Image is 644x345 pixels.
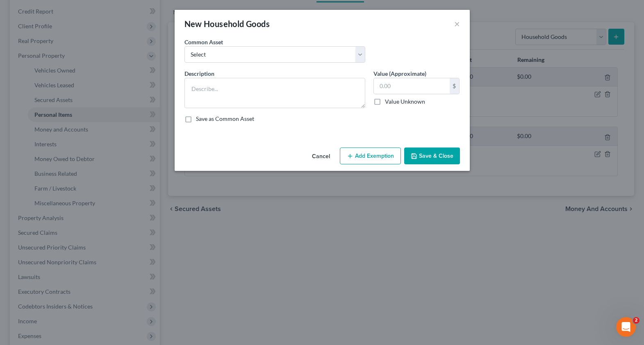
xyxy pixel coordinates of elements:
label: Common Asset [184,38,223,46]
div: $ [450,78,460,94]
input: 0.00 [374,78,450,94]
button: Cancel [305,148,337,165]
span: Description [184,70,214,77]
label: Value Unknown [385,98,425,106]
button: Add Exemption [340,148,401,165]
span: 2 [633,317,639,324]
div: New Household Goods [184,18,270,30]
button: × [454,19,460,29]
button: Save & Close [404,148,460,165]
label: Save as Common Asset [196,115,254,123]
iframe: Intercom live chat [616,317,636,337]
label: Value (Approximate) [373,69,426,78]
